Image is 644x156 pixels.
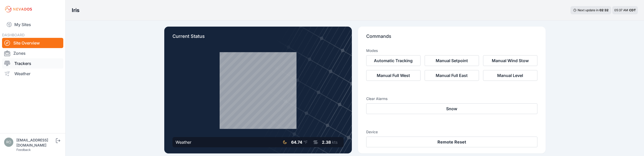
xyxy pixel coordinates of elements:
[366,103,537,114] button: Snow
[16,138,55,148] div: [EMAIL_ADDRESS][DOMAIN_NAME]
[291,140,302,145] span: 64.74
[366,96,537,101] h3: Clear Alarms
[425,70,479,81] button: Manual Full East
[303,140,308,145] span: °F
[366,70,421,81] button: Manual Full West
[366,33,537,44] p: Commands
[366,129,537,135] h3: Device
[2,48,63,58] a: Zones
[2,18,63,31] a: My Sites
[4,138,13,147] img: rono@prim.com
[614,8,628,12] span: 05:37 AM
[16,148,31,152] a: Feedback
[366,55,421,66] button: Automatic Tracking
[2,33,25,37] span: DASHBOARD
[322,140,331,145] span: 2.38
[2,69,63,79] a: Weather
[176,139,191,145] div: Weather
[425,55,479,66] button: Manual Setpoint
[366,137,537,147] button: Remote Reset
[172,33,344,44] p: Current Status
[483,55,537,66] button: Manual Wind Stow
[599,8,609,12] div: 02 : 32
[72,4,79,17] nav: Breadcrumb
[72,7,79,14] h3: Iris
[578,8,599,12] span: Next update in
[2,38,63,48] a: Site Overview
[483,70,537,81] button: Manual Level
[2,58,63,69] a: Trackers
[332,140,338,145] span: kts
[4,5,33,13] img: Nevados
[366,48,378,53] h3: Modes
[629,8,636,12] span: CDT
